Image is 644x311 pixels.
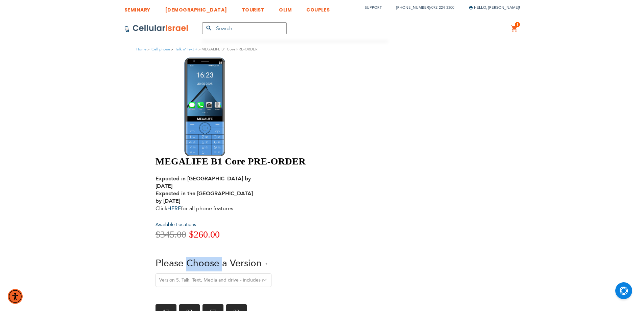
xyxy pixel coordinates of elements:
[431,5,454,10] a: 072-224-3300
[516,22,519,27] span: 1
[124,24,189,32] img: Cellular Israel Logo
[202,22,287,34] input: Search
[184,58,225,156] img: MEGALIFE B1 Core PRE-ORDER
[365,5,382,10] a: Support
[396,5,430,10] a: [PHONE_NUMBER]
[242,2,265,14] a: TOURIST
[8,289,23,304] div: Accessibility Menu
[156,175,260,212] div: Click for all phone features
[151,47,170,52] a: Cell phone
[156,229,186,240] span: $345.00
[306,2,330,14] a: COUPLES
[156,156,392,167] h1: MEGALIFE B1 Core PRE-ORDER
[389,3,454,13] li: /
[136,47,146,52] a: Home
[175,47,197,52] a: Talk n' Text +
[197,46,258,52] li: MEGALIFE B1 Core PRE-ORDER
[156,175,253,205] strong: Expected in [GEOGRAPHIC_DATA] by [DATE] Expected in the [GEOGRAPHIC_DATA] by [DATE]
[279,2,292,14] a: OLIM
[189,229,220,240] span: $260.00
[124,2,150,14] a: SEMINARY
[156,221,196,228] a: Available Locations
[469,5,520,10] span: Hello, [PERSON_NAME]!
[156,257,262,270] span: Please Choose a Version
[167,205,181,212] a: HERE
[511,25,518,33] a: 1
[165,2,227,14] a: [DEMOGRAPHIC_DATA]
